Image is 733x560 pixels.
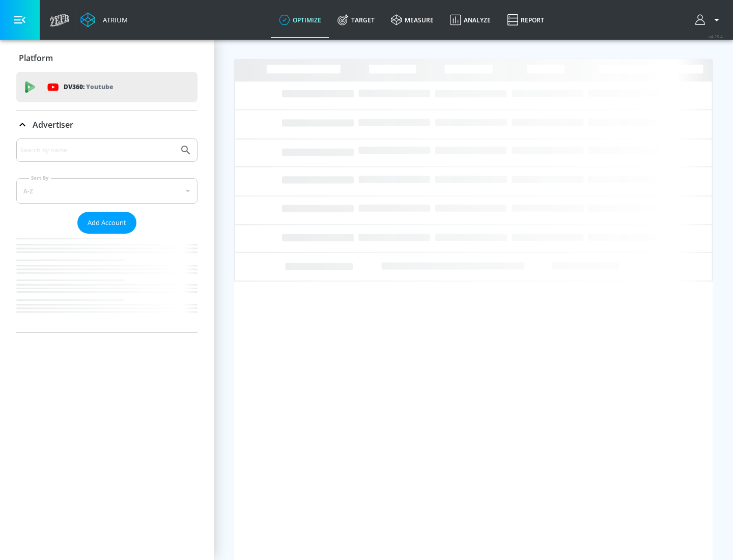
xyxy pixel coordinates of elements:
a: optimize [271,2,329,38]
a: measure [383,2,442,38]
label: Sort By [29,175,51,181]
a: Analyze [442,2,499,38]
button: Add Account [77,212,136,234]
a: Atrium [80,12,128,27]
nav: list of Advertiser [16,234,198,332]
span: Add Account [88,217,126,229]
input: Search by name [20,144,175,157]
div: DV360: Youtube [16,72,198,102]
a: Report [499,2,552,38]
a: Target [329,2,383,38]
div: Advertiser [16,110,198,139]
p: Platform [19,52,53,64]
p: DV360: [64,81,113,93]
span: v 4.25.4 [709,34,723,39]
div: Platform [16,44,198,72]
p: Youtube [86,81,113,92]
div: Atrium [99,15,128,24]
p: Advertiser [33,119,73,130]
div: Advertiser [16,138,198,332]
div: A-Z [16,178,198,204]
